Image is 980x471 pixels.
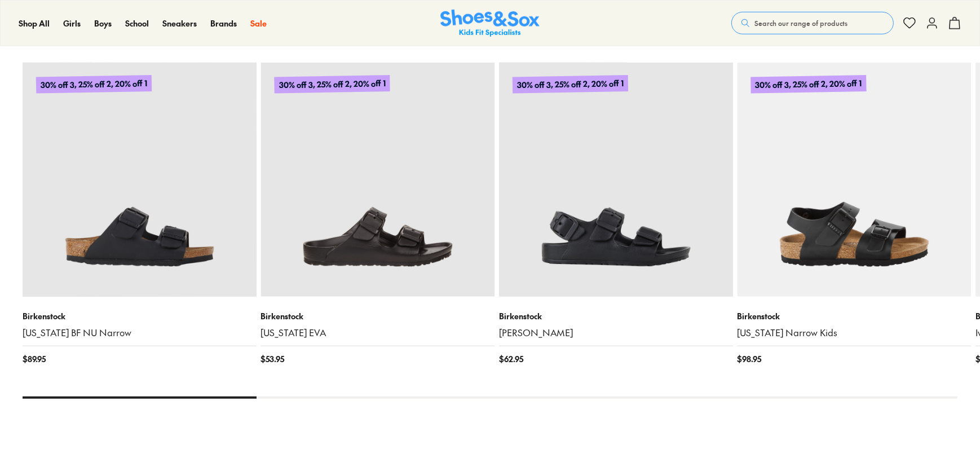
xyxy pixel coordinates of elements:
a: [US_STATE] BF NU Narrow [23,327,257,339]
a: School [125,17,149,29]
p: 30% off 3, 25% off 2, 20% off 1 [513,75,628,94]
p: 30% off 3, 25% off 2, 20% off 1 [751,75,866,94]
span: $ 53.95 [261,353,284,365]
button: Search our range of products [731,12,894,34]
span: Search our range of products [754,18,847,28]
span: $ 89.95 [23,353,46,365]
p: Birkenstock [261,310,495,322]
a: Boys [94,17,112,29]
span: $ 98.95 [737,353,761,365]
p: 30% off 3, 25% off 2, 20% off 1 [274,75,390,94]
a: Shop All [19,17,50,29]
p: 30% off 3, 25% off 2, 20% off 1 [36,75,152,94]
a: Sneakers [162,17,197,29]
a: Brands [210,17,237,29]
a: Girls [63,17,81,29]
p: Birkenstock [23,310,257,322]
span: $ 62.95 [499,353,523,365]
img: SNS_Logo_Responsive.svg [440,10,540,37]
a: Shoes & Sox [440,10,540,37]
a: [PERSON_NAME] [499,327,733,339]
a: Sale [250,17,267,29]
a: 30% off 3, 25% off 2, 20% off 1 [23,63,257,297]
a: [US_STATE] Narrow Kids [737,327,971,339]
a: [US_STATE] EVA [261,327,495,339]
p: Birkenstock [737,310,971,322]
p: Birkenstock [499,310,733,322]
